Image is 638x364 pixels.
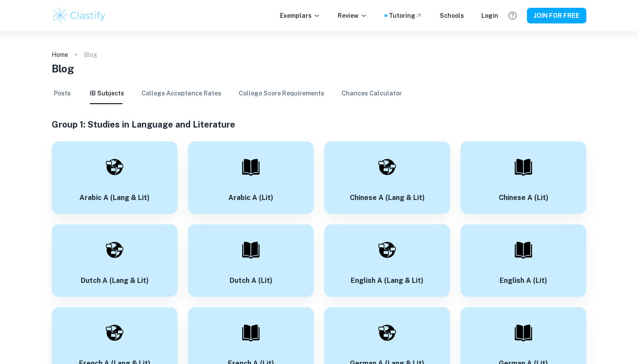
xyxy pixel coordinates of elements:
a: English A (Lang & Lit) [324,224,450,297]
h5: Group 1: Studies in Language and Literature [52,118,586,131]
img: english-a-literature.svg [242,158,260,176]
h6: Arabic A (Lit) [228,193,273,203]
p: Blog [84,50,97,59]
p: Exemplars [280,11,320,20]
a: Posts [52,83,72,104]
h1: Blog [52,61,586,76]
img: english-a-literature.svg [242,324,260,341]
a: Chinese A (Lang & Lit) [324,141,450,214]
a: Arabic A (Lit) [188,141,314,214]
a: Chances Calculator [342,83,402,104]
h6: Dutch A (Lit) [230,275,273,286]
img: english-a-lang-lit.svg [106,158,123,176]
img: english-a-lang-lit.svg [106,241,123,259]
a: Chinese A (Lit) [460,141,586,214]
h6: Chinese A (Lit) [499,193,549,203]
img: english-a-lang-lit.svg [378,241,396,259]
a: Arabic A (Lang & Lit) [52,141,178,214]
a: Dutch A (Lit) [188,224,314,297]
button: Help and Feedback [505,8,520,23]
a: English A (Lit) [460,224,586,297]
a: Login [481,11,498,20]
img: english-a-literature.svg [242,241,260,259]
img: Clastify logo [52,7,107,24]
a: IB Subjects [90,83,124,104]
a: College Acceptance Rates [141,83,221,104]
img: english-a-literature.svg [515,324,532,341]
h6: Arabic A (Lang & Lit) [79,193,150,203]
h6: Dutch A (Lang & Lit) [81,275,149,286]
img: english-a-lang-lit.svg [378,158,396,176]
img: english-a-lang-lit.svg [378,324,396,341]
p: Review [338,11,367,20]
img: english-a-literature.svg [515,241,532,259]
img: english-a-lang-lit.svg [106,324,123,341]
a: Dutch A (Lang & Lit) [52,224,178,297]
a: Home [52,49,68,61]
img: english-a-literature.svg [515,158,532,176]
h6: English A (Lit) [500,275,547,286]
a: College Score Requirements [239,83,324,104]
h6: Chinese A (Lang & Lit) [350,193,425,203]
h6: English A (Lang & Lit) [351,275,424,286]
a: Schools [440,11,464,20]
a: Tutoring [389,11,422,20]
button: JOIN FOR FREE [527,8,586,23]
